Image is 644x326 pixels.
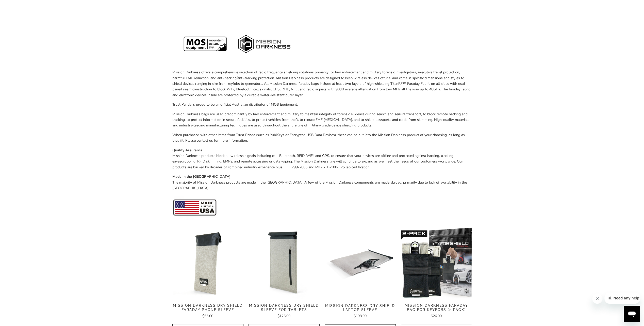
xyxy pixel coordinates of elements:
span: radio signals with 90dB average attenuation from low MHz all the way up to 40GHz [306,87,440,92]
a: Mission Darkness Dry Shield Sleeve For Tablets $125.00 [249,303,320,319]
p: Mission Darkness offers a comprehensive selection of radio frequency shielding solutions primaril... [172,70,472,98]
img: Mission Darkness Dry Shield Sleeve For Tablets [249,227,320,298]
p: Mission Darkness bags are used predominantly by law enforcement and military to maintain integrit... [172,111,472,128]
strong: Quality Assurance [172,148,203,153]
p: Trust Panda is proud to be an official Australian distributor of MOS Equipment. [172,102,472,107]
p: Mission Darkness products block all wireless signals including cell, Bluetooth, RFID, WiFi, and G... [172,148,472,170]
a: Mission Darkness Dry Shield Faraday Phone Sleeve $65.00 [172,303,243,319]
a: Mission Darkness Dry Shield Laptop Sleeve $198.00 [325,304,396,319]
span: Mission Darkness Dry Shield Laptop Sleeve [325,304,396,312]
img: Mission Darkness Faraday Bag for Keyfobs (2 pack) [401,227,472,298]
span: Mission Darkness Faraday Bag for Keyfobs (2 pack) [401,303,472,312]
span: Mission Darkness Dry Shield Faraday Phone Sleeve [172,303,243,312]
iframe: Close message [592,294,602,304]
p: The majority of Mission Darkness products are made in the [GEOGRAPHIC_DATA]. A few of the Mission... [172,174,472,191]
span: Mission Darkness Dry Shield Sleeve For Tablets [249,303,320,312]
span: $65.00 [202,314,213,318]
a: Mission Darkness Faraday Bag for Keyfobs (2 pack) $26.00 [401,303,472,319]
a: Mission Darkness Dry Shield Laptop Sleeve Mission Darkness Dry Shield Laptop Sleeve [325,227,396,298]
span: Hi. Need any help? [3,4,37,8]
span: $198.00 [354,314,367,318]
iframe: Message from company [604,292,640,304]
iframe: Button to launch messaging window [624,306,640,322]
a: Mission Darkness Faraday Bag for Keyfobs (2 pack) Mission Darkness Faraday Bag for Keyfobs (2 pack) [401,227,472,298]
a: Mission Darkness Dry Shield Sleeve For Tablets Mission Darkness Dry Shield Sleeve For Tablets [249,227,320,298]
img: Mission Darkness Dry Shield Laptop Sleeve [325,227,396,298]
span: $125.00 [277,314,290,318]
strong: Made in the [GEOGRAPHIC_DATA] [172,174,230,179]
span: $26.00 [431,314,442,318]
a: Mission Darkness Dry Shield Faraday Phone Sleeve - Trust Panda Mission Darkness Dry Shield Farada... [172,227,243,298]
p: When purchased with other items from Trust Panda (such as YubiKeys or Encrypted USB Data Devices)... [172,132,472,144]
img: Mission Darkness Dry Shield Faraday Phone Sleeve - Trust Panda [172,227,243,298]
